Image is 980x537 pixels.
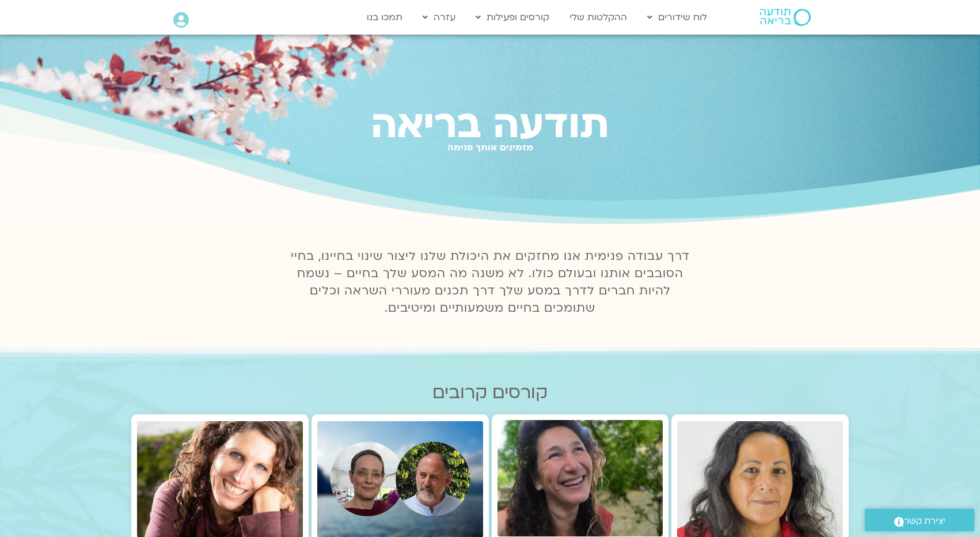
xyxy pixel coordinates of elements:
img: תודעה בריאה [760,9,811,26]
a: עזרה [417,6,461,28]
a: יצירת קשר [865,509,974,531]
a: ההקלטות שלי [564,6,633,28]
span: יצירת קשר [904,513,945,529]
a: קורסים ופעילות [470,6,555,28]
a: תמכו בנו [361,6,408,28]
p: דרך עבודה פנימית אנו מחזקים את היכולת שלנו ליצור שינוי בחיינו, בחיי הסובבים אותנו ובעולם כולו. לא... [284,248,696,317]
a: לוח שידורים [641,6,713,28]
h2: קורסים קרובים [131,383,849,403]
